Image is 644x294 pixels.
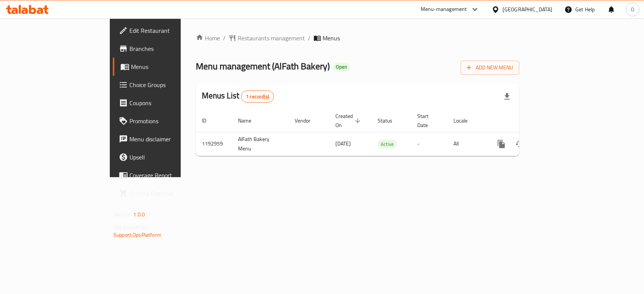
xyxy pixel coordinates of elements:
[308,34,310,43] li: /
[114,210,132,219] span: Version:
[453,116,477,125] span: Locale
[113,112,217,130] a: Promotions
[335,112,363,130] span: Created On
[486,109,571,132] th: Actions
[229,34,305,43] a: Restaurants management
[510,135,529,153] button: Change Status
[202,116,216,125] span: ID
[223,34,226,43] li: /
[196,109,571,156] table: enhanced table
[378,140,397,149] span: Active
[113,58,217,76] a: Menus
[113,76,217,94] a: Choice Groups
[238,34,305,43] span: Restaurants management
[498,87,516,106] div: Export file
[202,90,274,103] h2: Menus List
[113,130,217,148] a: Menu disclaimer
[114,230,161,240] a: Support.OpsPlatform
[131,62,211,71] span: Menus
[232,132,289,156] td: AlFath Bakery Menu
[503,5,552,14] div: [GEOGRAPHIC_DATA]
[631,5,634,14] span: O
[411,132,447,156] td: -
[461,61,519,75] button: Add New Menu
[129,189,211,198] span: Grocery Checklist
[113,184,217,202] a: Grocery Checklist
[295,116,320,125] span: Vendor
[129,116,211,126] span: Promotions
[378,139,397,149] div: Active
[129,135,211,144] span: Menu disclaimer
[129,80,211,89] span: Choice Groups
[323,34,340,43] span: Menus
[133,210,145,219] span: 1.0.0
[333,63,350,72] div: Open
[129,98,211,107] span: Coupons
[417,112,438,130] span: Start Date
[113,40,217,58] a: Branches
[492,135,510,153] button: more
[196,58,330,75] span: Menu management ( AlFath Bakery )
[113,148,217,166] a: Upsell
[113,94,217,112] a: Coupons
[129,171,211,180] span: Coverage Report
[129,44,211,53] span: Branches
[467,63,513,72] span: Add New Menu
[335,139,351,149] span: [DATE]
[129,26,211,35] span: Edit Restaurant
[447,132,486,156] td: All
[378,116,402,125] span: Status
[333,64,350,70] span: Open
[113,21,217,40] a: Edit Restaurant
[196,34,519,43] nav: breadcrumb
[238,116,261,125] span: Name
[241,90,274,103] div: Total records count
[241,93,274,100] span: 1 record(s)
[113,166,217,184] a: Coverage Report
[129,153,211,162] span: Upsell
[114,222,148,232] span: Get support on:
[421,5,467,14] div: Menu-management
